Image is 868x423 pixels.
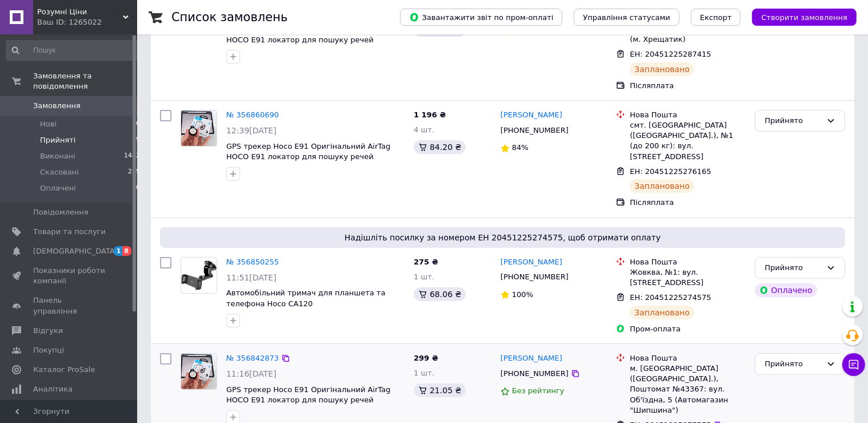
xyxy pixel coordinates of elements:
[181,260,217,290] img: Фото товару
[512,143,529,152] span: 84%
[181,110,217,147] a: Фото товару
[414,354,438,362] span: 299 ₴
[226,369,277,378] span: 11:16[DATE]
[181,353,217,390] a: Фото товару
[630,50,711,58] span: ЕН: 20451225287415
[414,369,434,377] span: 1 шт.
[752,9,857,26] button: Створити замовлення
[630,267,746,288] div: Жовква, №1: вул. [STREET_ADDRESS]
[226,126,277,135] span: 12:39[DATE]
[583,13,670,22] span: Управління статусами
[630,197,746,208] div: Післяплата
[414,125,434,134] span: 4 шт.
[765,262,822,274] div: Прийнято
[122,246,131,256] span: 8
[741,13,857,21] a: Створити замовлення
[136,183,140,193] span: 0
[501,110,562,121] a: [PERSON_NAME]
[574,9,679,26] button: Управління статусами
[181,354,216,389] img: Фото товару
[165,232,841,243] span: Надішліть посилку за номером ЕН 20451225274575, щоб отримати оплату
[40,151,75,161] span: Виконані
[33,345,64,355] span: Покупці
[33,326,63,336] span: Відгуки
[501,369,569,378] span: [PHONE_NUMBER]
[124,151,140,161] span: 1442
[37,7,123,17] span: Розумні Ціни
[226,354,279,362] a: № 356842873
[226,142,390,161] a: GPS трекер Hoco E91 Оригінальний AirTag HOCO E91 локатор для пошуку речей
[181,110,216,146] img: Фото товару
[630,62,694,76] div: Заплановано
[761,13,847,22] span: Створити замовлення
[226,110,279,119] a: № 356860690
[136,119,140,129] span: 0
[33,295,106,316] span: Панель управління
[33,365,95,375] span: Каталог ProSale
[128,167,140,177] span: 285
[630,110,746,120] div: Нова Пошта
[33,207,89,218] span: Повідомлення
[501,272,569,281] span: [PHONE_NUMBER]
[512,386,565,395] span: Без рейтингу
[501,257,562,268] a: [PERSON_NAME]
[630,81,746,91] div: Післяплата
[630,353,746,363] div: Нова Пошта
[37,17,137,27] div: Ваш ID: 1265022
[630,167,711,176] span: ЕН: 20451225276165
[33,266,106,286] span: Показники роботи компанії
[226,25,390,44] a: GPS трекер Hoco E91 Оригінальний AirTag HOCO E91 локатор для пошуку речей
[414,258,438,266] span: 275 ₴
[842,353,865,376] button: Чат з покупцем
[630,179,694,193] div: Заплановано
[181,257,217,294] a: Фото товару
[512,26,529,35] span: 93%
[700,13,732,22] span: Експорт
[226,273,277,282] span: 11:51[DATE]
[414,110,446,119] span: 1 196 ₴
[226,258,279,266] a: № 356850255
[226,288,385,308] a: Автомобільний тримач для планшета та телефона Hoco CA120
[630,324,746,334] div: Пром-оплата
[33,101,81,111] span: Замовлення
[501,126,569,135] span: [PHONE_NUMBER]
[171,10,287,24] h1: Список замовлень
[414,384,466,397] div: 21.05 ₴
[226,385,390,405] a: GPS трекер Hoco E91 Оригінальний AirTag HOCO E91 локатор для пошуку речей
[630,306,694,319] div: Заплановано
[33,246,118,256] span: [DEMOGRAPHIC_DATA]
[630,120,746,162] div: смт. [GEOGRAPHIC_DATA] ([GEOGRAPHIC_DATA].), №1 (до 200 кг): вул. [STREET_ADDRESS]
[40,135,75,145] span: Прийняті
[414,287,466,301] div: 68.06 ₴
[40,167,79,177] span: Скасовані
[630,257,746,267] div: Нова Пошта
[765,115,822,127] div: Прийнято
[400,9,562,26] button: Завантажити звіт по пром-оплаті
[755,283,817,297] div: Оплачено
[630,293,711,302] span: ЕН: 20451225274575
[414,272,434,281] span: 1 шт.
[409,12,553,22] span: Завантажити звіт по пром-оплаті
[40,183,76,193] span: Оплачені
[691,9,741,26] button: Експорт
[33,227,106,237] span: Товари та послуги
[501,353,562,364] a: [PERSON_NAME]
[33,384,73,394] span: Аналітика
[512,290,533,299] span: 100%
[765,358,822,370] div: Прийнято
[33,71,137,92] span: Замовлення та повідомлення
[40,119,57,129] span: Нові
[630,363,746,416] div: м. [GEOGRAPHIC_DATA] ([GEOGRAPHIC_DATA].), Поштомат №43367: вул. Об'їздна, 5 (Автомагазин "Шипшина")
[6,40,141,61] input: Пошук
[132,135,140,145] span: 29
[114,246,123,256] span: 1
[414,140,466,154] div: 84.20 ₴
